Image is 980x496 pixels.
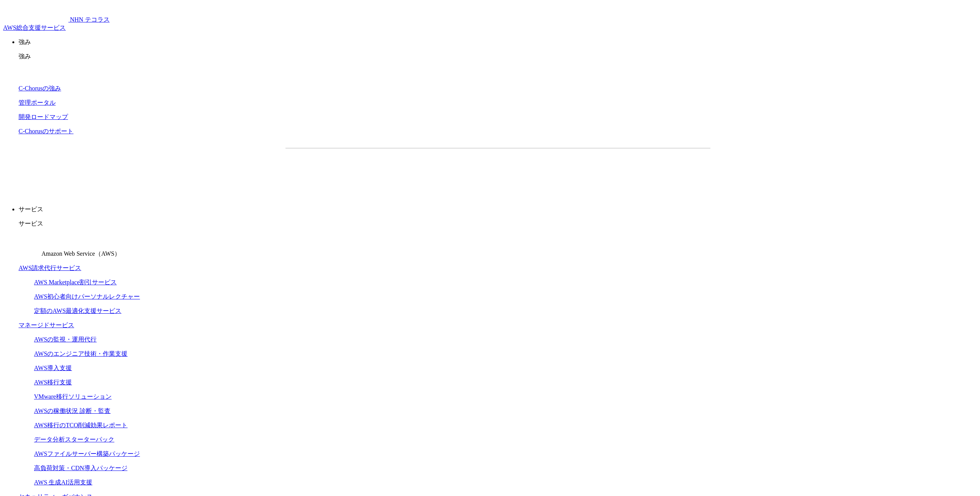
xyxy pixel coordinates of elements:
a: まずは相談する [502,161,626,180]
img: AWS総合支援サービス C-Chorus [3,3,68,22]
p: 強み [19,53,977,61]
a: マネージドサービス [19,322,74,328]
a: AWS移行支援 [34,379,72,386]
a: AWSの監視・運用代行 [34,336,97,343]
a: データ分析スターターパック [34,436,114,443]
a: 定額のAWS最適化支援サービス [34,307,121,314]
a: AWS総合支援サービス C-Chorus NHN テコラスAWS総合支援サービス [3,16,110,31]
a: AWSの稼働状況 診断・監査 [34,408,110,414]
a: C-Chorusの強み [19,85,61,92]
a: AWS初心者向けパーソナルレクチャー [34,293,140,300]
p: サービス [19,220,977,228]
a: C-Chorusのサポート [19,128,73,134]
span: Amazon Web Service（AWS） [41,250,121,257]
p: 強み [19,38,977,46]
a: VMware移行ソリューション [34,393,112,400]
p: サービス [19,206,977,214]
a: AWSファイルサーバー構築パッケージ [34,450,140,457]
a: 資料を請求する [370,161,494,180]
a: AWS導入支援 [34,365,72,371]
a: AWS請求代行サービス [19,265,81,271]
a: AWS移行のTCO削減効果レポート [34,422,127,428]
a: AWS 生成AI活用支援 [34,479,92,486]
a: 管理ポータル [19,99,56,106]
a: AWSのエンジニア技術・作業支援 [34,350,127,357]
img: Amazon Web Service（AWS） [19,234,40,256]
a: 開発ロードマップ [19,114,68,120]
a: AWS Marketplace割引サービス [34,279,117,285]
a: 高負荷対策・CDN導入パッケージ [34,465,127,471]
